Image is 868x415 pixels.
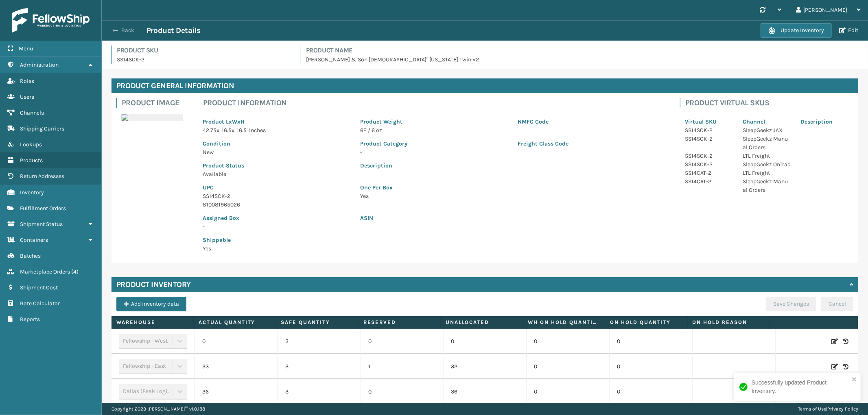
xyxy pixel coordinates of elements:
[20,300,60,307] span: Rate Calculator
[121,114,183,121] img: 51104088640_40f294f443_o-scaled-700x700.jpg
[360,192,665,200] p: Yes
[360,214,665,222] p: ASIN
[203,183,350,192] p: UPC
[363,319,435,326] label: Reserved
[20,109,44,116] span: Channels
[609,379,692,404] td: 0
[528,319,600,326] label: WH On hold quantity
[71,268,79,275] span: ( 4 )
[20,78,34,85] span: Roles
[368,363,436,371] p: 1
[800,117,848,126] p: Description
[20,221,63,228] span: Shipment Status
[20,268,70,275] span: Marketplace Orders
[203,192,350,200] p: SS14SCK-2
[306,55,858,64] p: [PERSON_NAME] & Son [DEMOGRAPHIC_DATA]" [US_STATE] Twin V2
[237,127,247,134] span: 16.5
[222,127,234,134] span: 16.5 x
[610,319,682,326] label: On Hold Quantity
[199,319,271,326] label: Actual Quantity
[761,23,832,38] button: Update Inventory
[20,205,66,212] span: Fulfillment Orders
[112,403,205,415] p: Copyright 2023 [PERSON_NAME]™ v 1.0.188
[122,98,188,108] h4: Product Image
[20,252,41,259] span: Batches
[116,319,188,326] label: Warehouse
[306,46,858,55] h4: Product Name
[743,177,791,194] p: SleepGeekz Manual Orders
[278,329,361,354] td: 3
[203,98,670,108] h4: Product Information
[117,46,291,55] h4: Product SKU
[743,169,791,177] p: LTL Freight
[203,170,350,178] p: Available
[109,27,146,34] button: Back
[360,148,508,156] p: -
[203,244,350,253] p: Yes
[685,135,733,143] p: SS14SCK-2
[743,126,791,135] p: SleepGeekz JAX
[743,135,791,152] p: SleepGeekz Manual Orders
[843,337,848,345] i: Inventory History
[117,55,291,64] p: SS14SCK-2
[20,157,43,164] span: Products
[195,354,278,379] td: 33
[20,284,58,291] span: Shipment Cost
[685,117,733,126] p: Virtual SKU
[837,27,861,34] button: Edit
[203,200,350,209] p: 810081965026
[831,337,838,345] i: Edit
[19,45,33,52] span: Menu
[526,329,609,354] td: 0
[146,26,201,35] h3: Product Details
[518,139,665,148] p: Freight Class Code
[766,297,816,311] button: Save Changes
[203,214,350,222] p: Assigned Box
[249,127,266,134] span: Inches
[20,125,64,132] span: Shipping Carriers
[20,61,59,68] span: Administration
[203,222,350,231] p: -
[526,379,609,404] td: 0
[368,388,436,396] p: 0
[444,329,527,354] td: 0
[743,160,791,169] p: SleepGeekz OnTrac
[743,117,791,126] p: Channel
[360,127,382,134] span: 62 / 6 oz
[20,237,48,243] span: Containers
[831,363,838,371] i: Edit
[609,354,692,379] td: 0
[685,160,733,169] p: SS14SCK-2
[278,379,361,404] td: 3
[278,354,361,379] td: 3
[685,177,733,186] p: SS14CAT-2
[360,161,665,170] p: Description
[20,141,42,148] span: Lookups
[360,117,508,126] p: Product Weight
[12,8,90,33] img: logo
[20,173,64,180] span: Return Addresses
[685,126,733,135] p: SS14SCK-2
[116,297,186,311] button: Add inventory data
[685,169,733,177] p: SS14CAT-2
[368,337,436,345] p: 0
[112,78,858,93] h4: Product General Information
[743,152,791,160] p: LTL Freight
[821,297,853,311] button: Cancel
[693,319,765,326] label: On Hold Reason
[281,319,353,326] label: Safe Quantity
[20,316,40,323] span: Reports
[20,93,34,100] span: Users
[203,139,350,148] p: Condition
[203,117,350,126] p: Product LxWxH
[444,379,527,404] td: 36
[843,363,848,371] i: Inventory History
[609,329,692,354] td: 0
[195,329,278,354] td: 0
[685,152,733,160] p: SS14SCK-2
[203,236,350,244] p: Shippable
[526,354,609,379] td: 0
[518,117,665,126] p: NMFC Code
[752,378,849,395] div: Successfully updated Product Inventory.
[360,183,665,192] p: One Per Box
